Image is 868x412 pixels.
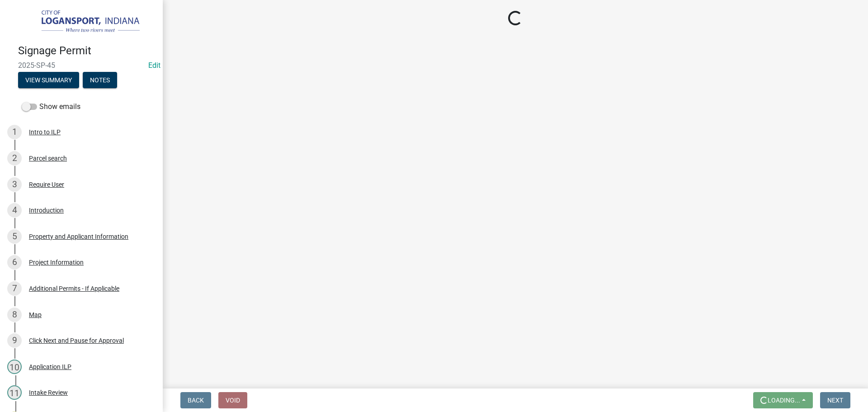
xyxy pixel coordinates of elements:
div: Intake Review [29,389,68,396]
div: Parcel search [29,155,67,161]
div: Map [29,312,42,318]
div: 3 [7,177,22,192]
a: Edit [148,61,160,70]
h4: Signage Permit [18,44,156,57]
div: 7 [7,281,22,296]
wm-modal-confirm: Summary [18,77,79,84]
div: Intro to ILP [29,129,61,135]
div: Additional Permits - If Applicable [29,285,119,292]
div: Click Next and Pause for Approval [29,337,124,344]
div: 4 [7,203,22,218]
button: Next [820,392,850,408]
div: 5 [7,229,22,244]
button: Back [180,392,211,408]
button: Loading... [753,392,813,408]
div: 6 [7,255,22,270]
button: Void [218,392,247,408]
span: Loading... [768,397,800,404]
button: View Summary [18,72,79,88]
div: 8 [7,308,22,322]
div: Property and Applicant Information [29,233,128,240]
span: Next [827,397,843,404]
button: Notes [83,72,117,88]
div: 1 [7,125,22,139]
div: 11 [7,385,22,400]
label: Show emails [22,101,80,112]
span: 2025-SP-45 [18,61,145,70]
wm-modal-confirm: Notes [83,77,117,84]
div: Project Information [29,259,84,265]
img: City of Logansport, Indiana [18,9,148,35]
div: Introduction [29,207,64,213]
div: Require User [29,181,64,188]
div: Application ILP [29,364,71,370]
div: 2 [7,151,22,166]
span: Back [188,397,204,404]
div: 9 [7,333,22,348]
div: 10 [7,360,22,374]
wm-modal-confirm: Edit Application Number [148,61,160,70]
